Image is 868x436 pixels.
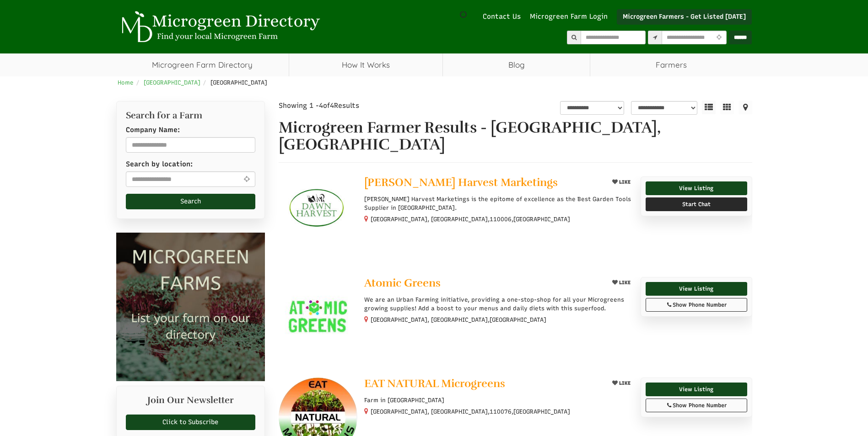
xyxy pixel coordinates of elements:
span: [GEOGRAPHIC_DATA] [490,316,546,324]
h1: Microgreen Farmer Results - [GEOGRAPHIC_DATA], [GEOGRAPHIC_DATA] [279,119,752,154]
a: Blog [443,53,590,76]
div: Show Phone Number [651,301,742,309]
span: [PERSON_NAME] Harvest Marketings [364,175,558,189]
img: Atomic Greens [279,277,358,356]
a: Atomic Greens [364,277,602,291]
small: [GEOGRAPHIC_DATA], [GEOGRAPHIC_DATA], , [371,408,570,415]
select: sortbox-1 [631,101,697,115]
span: [GEOGRAPHIC_DATA] [513,215,570,223]
button: LIKE [609,176,634,188]
h2: Search for a Farm [126,111,255,121]
a: How It Works [289,53,442,76]
p: We are an Urban Farming initiative, providing a one-stop-shop for all your Microgreens growing su... [364,296,634,312]
a: Contact Us [478,12,525,21]
p: Farm in [GEOGRAPHIC_DATA] [364,396,634,404]
span: [GEOGRAPHIC_DATA] [513,408,570,416]
span: Farmers [590,53,752,76]
button: LIKE [609,378,634,389]
i: Use Current Location [714,35,724,41]
label: Search by location: [126,160,193,169]
a: View Listing [646,383,747,396]
a: Start Chat [646,197,747,211]
img: Microgreen Directory [116,11,322,43]
a: View Listing [646,181,747,195]
span: LIKE [618,280,631,286]
select: overall_rating_filter-1 [560,101,624,115]
i: Use Current Location [242,175,252,182]
button: LIKE [609,277,634,288]
a: [PERSON_NAME] Harvest Marketings [364,176,602,191]
a: View Listing [646,282,747,296]
div: Showing 1 - of Results [279,101,437,111]
a: Click to Subscribe [126,415,255,430]
span: Atomic Greens [364,276,441,290]
span: 4 [330,101,334,110]
span: LIKE [618,380,631,386]
h2: Join Our Newsletter [126,395,255,410]
a: Home [118,79,134,86]
img: Microgreen Farms list your microgreen farm today [116,233,265,381]
span: [GEOGRAPHIC_DATA] [210,79,267,86]
span: 4 [319,101,323,110]
span: 110076 [490,408,512,416]
button: Search [126,194,255,209]
span: LIKE [618,179,631,185]
div: Show Phone Number [651,401,742,409]
a: EAT NATURAL Microgreens [364,378,602,392]
small: [GEOGRAPHIC_DATA], [GEOGRAPHIC_DATA], [371,316,546,323]
small: [GEOGRAPHIC_DATA], [GEOGRAPHIC_DATA], , [371,216,570,223]
a: Microgreen Farm Login [530,12,612,21]
a: Microgreen Farmers - Get Listed [DATE] [617,9,752,25]
a: [GEOGRAPHIC_DATA] [144,79,200,86]
img: Dawn Harvest Marketings [279,176,358,255]
a: Microgreen Farm Directory [116,53,289,76]
span: EAT NATURAL Microgreens [364,377,505,390]
label: Company Name: [126,125,180,135]
p: [PERSON_NAME] Harvest Marketings is the epitome of excellence as the Best Garden Tools Supplier i... [364,195,634,212]
span: 110006 [490,215,512,223]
